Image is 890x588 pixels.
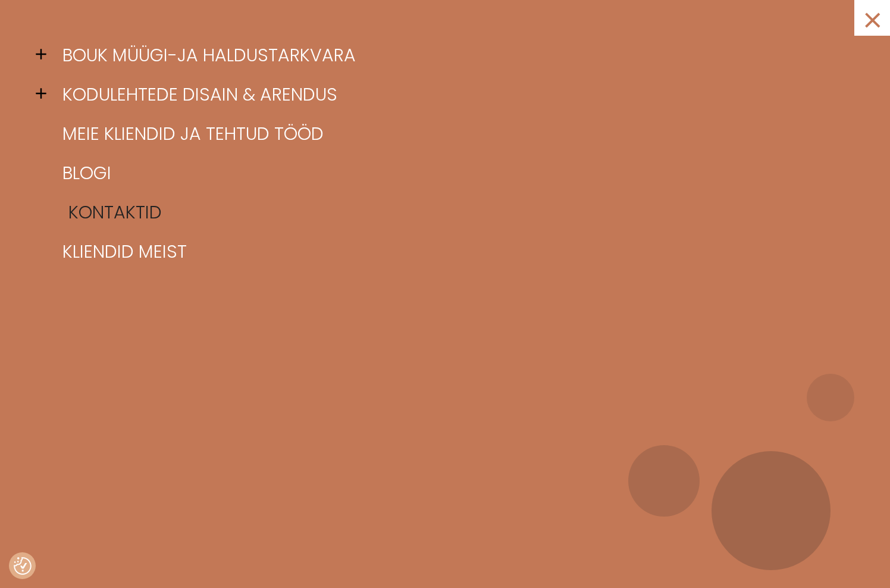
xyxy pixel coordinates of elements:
a: BOUK müügi-ja haldustarkvara [54,36,854,75]
a: Kontaktid [59,193,860,232]
a: Kliendid meist [54,232,854,271]
img: Revisit consent button [14,557,32,575]
a: Blogi [54,154,854,193]
a: Kodulehtede disain & arendus [54,75,854,114]
a: Meie kliendid ja tehtud tööd [54,114,854,154]
button: Nõusolekueelistused [14,557,32,575]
